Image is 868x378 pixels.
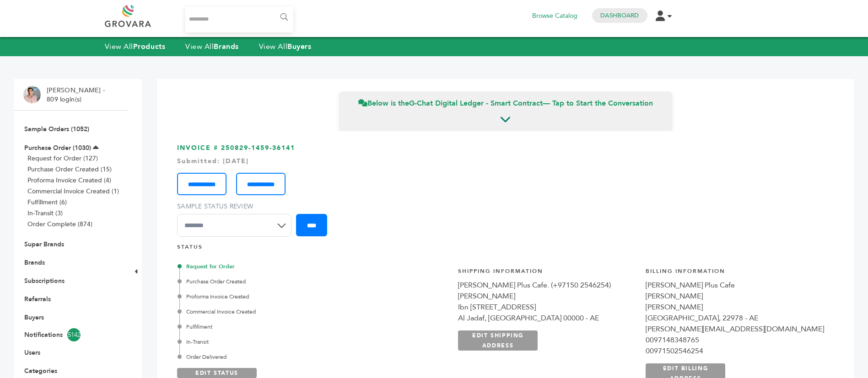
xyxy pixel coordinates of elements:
a: Super Brands [24,240,64,249]
div: [PERSON_NAME] [646,302,824,313]
div: [PERSON_NAME] Plus Cafe [646,280,824,291]
div: 0097148348765 [646,335,824,346]
strong: G-Chat Digital Ledger - Smart Contract [409,98,543,108]
a: Subscriptions [24,277,65,285]
a: Buyers [24,313,44,322]
label: Sample Status Review [177,202,296,211]
div: [PERSON_NAME] [458,291,636,302]
a: Brands [24,258,45,267]
div: Request for Order [179,262,407,271]
strong: Products [133,42,165,52]
div: In-Transit [179,338,407,346]
a: Fulfillment (6) [27,198,67,207]
div: Ibn [STREET_ADDRESS] [458,302,636,313]
strong: Brands [214,42,238,52]
h4: Shipping Information [458,267,636,280]
a: Notifications5142 [24,328,118,341]
div: [PERSON_NAME] Plus Cafe. (+97150 2546254) [458,280,636,291]
div: Purchase Order Created [179,277,407,286]
a: Sample Orders (1052) [24,125,89,133]
a: Commercial Invoice Created (1) [27,187,119,196]
div: Fulfillment [179,323,407,331]
a: Browse Catalog [532,11,577,21]
div: Submitted: [DATE] [177,157,834,166]
h4: STATUS [177,243,834,256]
input: Search... [185,7,294,32]
a: Referrals [24,295,51,303]
h4: Billing Information [646,267,824,280]
h3: INVOICE # 250829-1459-36141 [177,144,834,244]
a: View AllBuyers [259,42,312,52]
a: Dashboard [600,11,639,20]
div: Order Delivered [179,353,407,361]
a: Users [24,348,40,357]
a: Order Complete (874) [27,220,92,229]
div: 00971502546254 [646,346,824,357]
a: View AllProducts [105,42,166,52]
a: In-Transit (3) [27,209,63,218]
div: [GEOGRAPHIC_DATA], 22978 - AE [646,313,824,324]
div: Al Jadaf, [GEOGRAPHIC_DATA] 00000 - AE [458,313,636,324]
a: EDIT SHIPPING ADDRESS [458,330,538,351]
div: Proforma Invoice Created [179,293,407,301]
div: [PERSON_NAME][EMAIL_ADDRESS][DOMAIN_NAME] [646,324,824,335]
a: EDIT STATUS [177,368,257,378]
span: 5142 [67,328,81,341]
a: Proforma Invoice Created (4) [27,176,111,185]
a: Categories [24,367,57,375]
div: Commercial Invoice Created [179,308,407,316]
a: Purchase Order (1030) [24,144,91,152]
li: [PERSON_NAME] - 809 login(s) [47,86,107,104]
a: Purchase Order Created (15) [27,165,112,174]
a: Request for Order (127) [27,154,98,163]
a: View AllBrands [185,42,239,52]
span: Below is the — Tap to Start the Conversation [358,98,653,108]
div: [PERSON_NAME] [646,291,824,302]
strong: Buyers [287,42,311,52]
